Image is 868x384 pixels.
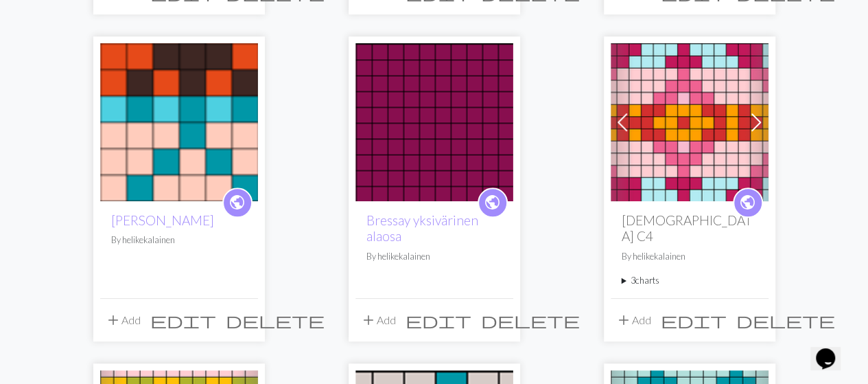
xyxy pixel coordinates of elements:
a: Bressay yksivärinen alaosa [366,212,478,244]
span: edit [661,310,727,330]
img: Bressay C4 [611,43,769,201]
span: edit [406,310,471,330]
p: By helikekalainen [622,250,758,263]
span: add [360,310,377,330]
button: Edit [145,307,221,333]
span: public [484,192,501,213]
i: Edit [406,312,471,328]
span: add [615,310,632,330]
a: alasuq Jarno [100,114,258,127]
span: delete [481,310,580,330]
button: Add [355,307,401,333]
p: By helikekalainen [111,234,247,247]
a: Bressay C4 [611,114,769,127]
i: public [228,189,246,216]
span: public [739,192,756,213]
h2: [DEMOGRAPHIC_DATA] C4 [622,212,758,244]
a: public [478,188,508,218]
a: public [733,188,763,218]
button: Delete [221,307,329,333]
button: Delete [731,307,840,333]
p: By helikekalainen [366,250,502,263]
iframe: chat widget [810,329,854,370]
i: Edit [150,312,216,328]
a: Bressay yksivärinen alaosa [355,114,513,127]
button: Add [611,307,656,333]
span: add [105,310,121,330]
button: Edit [401,307,476,333]
button: Edit [656,307,731,333]
button: Add [100,307,145,333]
a: public [222,188,253,218]
i: Edit [661,312,727,328]
img: Bressay yksivärinen alaosa [355,43,513,201]
i: public [484,189,501,216]
i: public [739,189,756,216]
button: Delete [476,307,585,333]
span: delete [736,310,835,330]
summary: 3charts [622,274,758,287]
span: public [228,192,246,213]
a: [PERSON_NAME] [111,212,214,228]
span: delete [226,310,325,330]
img: alasuq Jarno [100,43,258,201]
span: edit [150,310,216,330]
